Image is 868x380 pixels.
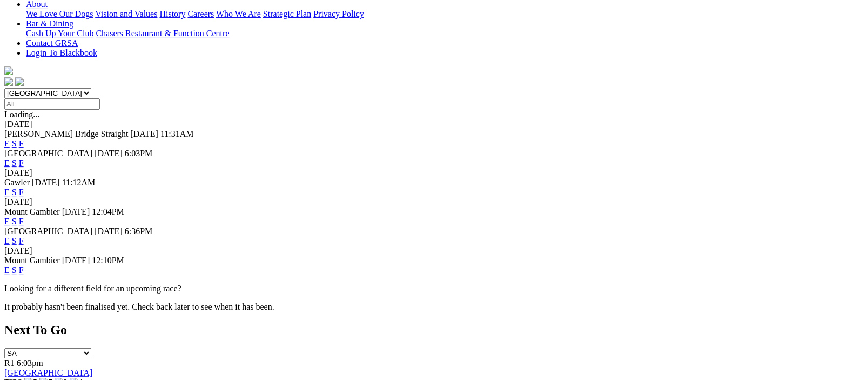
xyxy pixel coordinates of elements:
[4,226,92,236] span: [GEOGRAPHIC_DATA]
[26,38,78,48] a: Contact GRSA
[62,178,96,187] span: 11:12AM
[32,178,60,187] span: [DATE]
[4,197,864,207] div: [DATE]
[19,217,24,226] a: F
[4,217,10,226] a: E
[92,256,124,265] span: 12:10PM
[4,98,100,110] input: Select date
[4,77,13,86] img: facebook.svg
[159,9,185,18] a: History
[4,168,864,178] div: [DATE]
[12,217,17,226] a: S
[95,226,123,236] span: [DATE]
[4,119,864,129] div: [DATE]
[62,256,90,265] span: [DATE]
[19,236,24,245] a: F
[12,236,17,245] a: S
[4,149,92,158] span: [GEOGRAPHIC_DATA]
[19,188,24,197] a: F
[4,207,60,216] span: Mount Gambier
[4,158,10,168] a: E
[19,265,24,275] a: F
[92,207,124,216] span: 12:04PM
[12,158,17,168] a: S
[62,207,90,216] span: [DATE]
[187,9,214,18] a: Careers
[26,9,864,19] div: About
[4,178,30,187] span: Gawler
[4,246,864,256] div: [DATE]
[19,158,24,168] a: F
[4,236,10,245] a: E
[17,358,43,368] span: 6:03pm
[4,129,128,138] span: [PERSON_NAME] Bridge Straight
[26,19,73,28] a: Bar & Dining
[313,9,364,18] a: Privacy Policy
[26,29,864,38] div: Bar & Dining
[4,323,864,337] h2: Next To Go
[160,129,194,138] span: 11:31AM
[26,9,93,18] a: We Love Our Dogs
[12,139,17,148] a: S
[15,77,24,86] img: twitter.svg
[12,188,17,197] a: S
[12,265,17,275] a: S
[4,256,60,265] span: Mount Gambier
[4,66,13,75] img: logo-grsa-white.png
[4,284,864,294] p: Looking for a different field for an upcoming race?
[4,368,92,377] a: [GEOGRAPHIC_DATA]
[26,29,93,38] a: Cash Up Your Club
[4,188,10,197] a: E
[216,9,261,18] a: Who We Are
[263,9,311,18] a: Strategic Plan
[125,149,153,158] span: 6:03PM
[4,358,15,368] span: R1
[19,139,24,148] a: F
[4,265,10,275] a: E
[4,302,274,311] partial: It probably hasn't been finalised yet. Check back later to see when it has been.
[4,139,10,148] a: E
[95,9,157,18] a: Vision and Values
[96,29,229,38] a: Chasers Restaurant & Function Centre
[4,110,39,119] span: Loading...
[125,226,153,236] span: 6:36PM
[130,129,158,138] span: [DATE]
[26,48,97,57] a: Login To Blackbook
[95,149,123,158] span: [DATE]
